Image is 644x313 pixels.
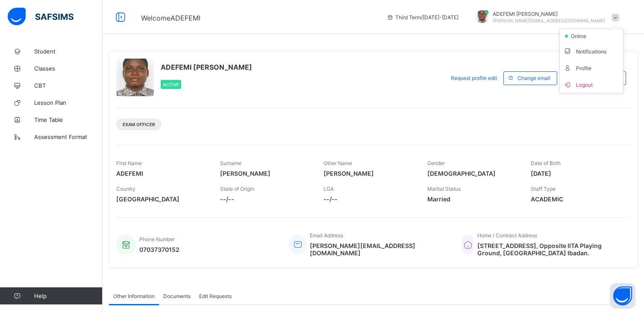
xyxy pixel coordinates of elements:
span: Classes [34,65,103,72]
span: Gender [427,160,445,166]
span: Assessment Format [34,133,103,140]
div: ADEFEMIAJAYI [467,10,623,24]
span: [GEOGRAPHIC_DATA] [116,195,207,203]
span: Staff Type [531,186,556,192]
span: [STREET_ADDRESS], Opposite IITA Playing Ground, [GEOGRAPHIC_DATA] Ibadan. [477,242,622,257]
span: Help [34,292,102,299]
li: dropdown-list-item-text-3 [560,43,623,59]
span: ACADEMIC [531,195,622,203]
span: Home / Contract Address [477,232,537,239]
span: [PERSON_NAME] [323,170,415,177]
span: Lesson Plan [34,99,103,106]
li: dropdown-list-item-text-4 [560,59,623,76]
span: [PERSON_NAME] [220,170,311,177]
span: Welcome ADEFEMI [141,14,200,22]
span: Time Table [34,116,103,123]
span: LGA [323,186,334,192]
span: Surname [220,160,241,166]
button: Open asap [610,283,635,309]
span: Logout [563,80,620,89]
span: Other Name [323,160,352,166]
span: online [570,33,591,39]
span: Exam Officer [123,122,155,127]
li: dropdown-list-item-buttom-7 [560,76,623,93]
span: [DATE] [531,170,622,177]
span: Country [116,186,135,192]
span: Documents [163,293,191,299]
span: ADEFEMI [PERSON_NAME] [493,11,605,17]
span: CBT [34,82,103,89]
span: [PERSON_NAME][EMAIL_ADDRESS][DOMAIN_NAME] [310,242,449,257]
span: Date of Birth [531,160,561,166]
span: Student [34,48,103,55]
span: Edit Requests [199,293,232,299]
img: safsims [8,8,74,26]
span: Marital Status [427,186,461,192]
li: dropdown-list-item-null-2 [560,29,623,43]
span: Profile [563,63,620,73]
span: session/term information [387,14,459,21]
span: [PERSON_NAME][EMAIL_ADDRESS][DOMAIN_NAME] [493,18,605,23]
span: First Name [116,160,142,166]
span: ADEFEMI [PERSON_NAME] [161,63,252,71]
span: State of Origin [220,186,254,192]
span: 07037370152 [139,246,179,253]
span: ADEFEMI [116,170,207,177]
span: Married [427,195,518,203]
span: Active [163,82,179,87]
span: Change email [518,75,550,81]
span: Notifications [563,46,620,56]
span: Other Information [113,293,155,299]
span: Email Address [310,232,343,239]
span: --/-- [323,195,415,203]
span: Request profile edit [451,75,497,81]
span: --/-- [220,195,311,203]
span: [DEMOGRAPHIC_DATA] [427,170,518,177]
span: Phone Number [139,236,175,242]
